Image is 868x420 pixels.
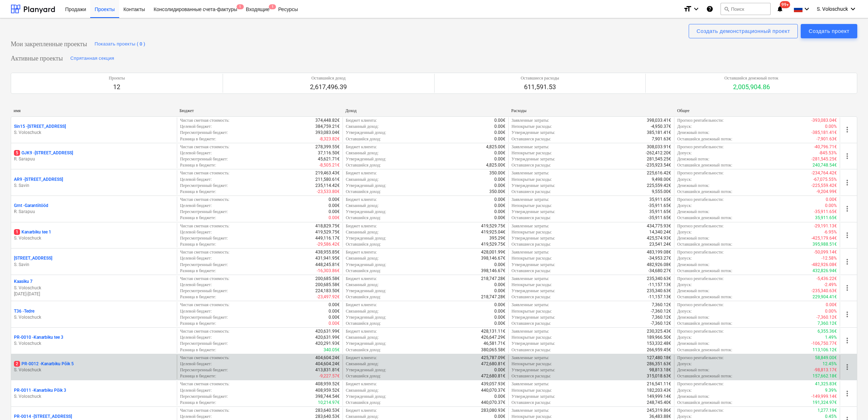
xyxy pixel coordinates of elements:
[315,170,340,176] p: 219,463.43€
[180,136,216,142] p: Разница в бюджете :
[14,255,174,267] div: [STREET_ADDRESS]S. Savin
[481,241,505,247] p: 419,529.75€
[14,124,174,136] div: Sin15 -[STREET_ADDRESS]S. Voloschuck
[180,223,229,229] p: Чистая сметная стоимость :
[494,209,505,215] p: 0.00€
[677,197,724,203] p: Прогноз рентабельности :
[180,209,228,215] p: Пересмотренный бюджет :
[843,336,852,345] span: more_vert
[494,156,505,162] p: 0.00€
[843,389,852,398] span: more_vert
[494,183,505,189] p: 0.00€
[677,130,709,136] p: Денежный поток :
[647,249,671,255] p: 483,199.08€
[649,197,671,203] p: 35,911.65€
[319,162,340,168] p: -8,505.21€
[780,1,790,8] span: 99+
[180,117,229,124] p: Чистая сметная стоимость :
[315,117,340,124] p: 374,448.82€
[346,276,377,282] p: Бюджет клиента :
[647,170,671,176] p: 225,616.42€
[180,130,228,136] p: Пересмотренный бюджет :
[511,150,552,156] p: Непокрытые расходы :
[677,249,724,255] p: Прогноз рентабельности :
[329,203,340,209] p: 0.00€
[511,130,555,136] p: Утвержденные затраты :
[647,223,671,229] p: 434,775.93€
[346,170,377,176] p: Бюджет клиента :
[511,189,551,195] p: Оставшиеся расходы :
[14,308,174,320] div: T36 -TedreS. Voloschuck
[71,54,115,63] div: Спрятанная секция
[511,268,551,274] p: Оставшиеся расходы :
[481,276,505,282] p: 218,747.28€
[180,268,216,274] p: Разница в бюджете :
[481,268,505,274] p: 398,146.67€
[481,255,505,261] p: 398,146.67€
[180,150,212,156] p: Целевой бюджет :
[310,75,347,81] p: Оставшийся доход
[813,268,837,274] p: 432,826.94€
[315,282,340,288] p: 200,685.58€
[814,209,837,215] p: -35,911.65€
[721,3,771,15] button: Поиск
[315,249,340,255] p: 438,955.85€
[346,183,386,189] p: Утвержденный доход :
[494,130,505,136] p: 0.00€
[677,150,692,156] p: Допуск :
[269,4,276,9] span: 1
[315,223,340,229] p: 418,829.75€
[692,5,700,13] i: keyboard_arrow_down
[109,83,125,91] p: 12
[677,223,724,229] p: Прогноз рентабельности :
[511,223,549,229] p: Заявленные затраты :
[14,314,174,320] p: S. Voloschuck
[511,262,555,268] p: Утвержденные затраты :
[677,235,709,241] p: Денежный поток :
[315,255,340,261] p: 431,941.95€
[14,130,174,136] p: S. Voloschuck
[346,117,377,124] p: Бюджет клиента :
[346,162,381,168] p: Оставшийся доход :
[816,136,837,142] p: -7,901.63€
[346,150,379,156] p: Связанный доход :
[14,334,63,341] p: PR-0010 - Kanarbiku tee 3
[346,209,386,215] p: Утвержденный доход :
[813,162,837,168] p: 240,748.54€
[345,108,505,114] div: Доход
[489,235,505,241] p: 395.29€
[814,223,837,229] p: -29,191.13€
[677,229,692,235] p: Допуск :
[315,235,340,241] p: 449,116.17€
[689,24,798,38] button: Создать демонстрационный проект
[811,235,837,241] p: -425,179.64€
[511,255,552,261] p: Непокрытые расходы :
[346,262,386,268] p: Утвержденный доход :
[180,276,229,282] p: Чистая сметная стоимость :
[843,204,852,213] span: more_vert
[811,156,837,162] p: -281,545.25€
[825,124,837,130] p: 0.00%
[14,308,34,314] p: T36 - Tedre
[647,276,671,282] p: 235,340.63€
[811,170,837,176] p: -234,764.42€
[494,262,505,268] p: 0.00€
[14,150,174,162] div: 5OJK9 -[STREET_ADDRESS]R. Sarapuu
[14,150,73,156] p: OJK9 - [STREET_ADDRESS]
[346,255,379,261] p: Связанный доход :
[346,124,379,130] p: Связанный доход :
[724,75,779,81] p: Оставшийся денежный поток
[14,361,74,367] p: PR-0012 - Kanarbiku Põik 5
[677,203,692,209] p: Допуск :
[180,262,228,268] p: Пересмотренный бюджет :
[814,249,837,255] p: -50,099.14€
[821,255,837,261] p: -12.58%
[521,83,559,91] p: 611,591.53
[677,108,837,114] div: Общее
[648,255,671,261] p: -34,953.27€
[647,130,671,136] p: 385,181.41€
[649,229,671,235] p: 14,340.24€
[14,387,174,400] div: PR-0011 -Kanarbiku Põik 3S. Voloschuck
[511,177,552,183] p: Непокрытые расходы :
[511,136,551,142] p: Оставшиеся расходы :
